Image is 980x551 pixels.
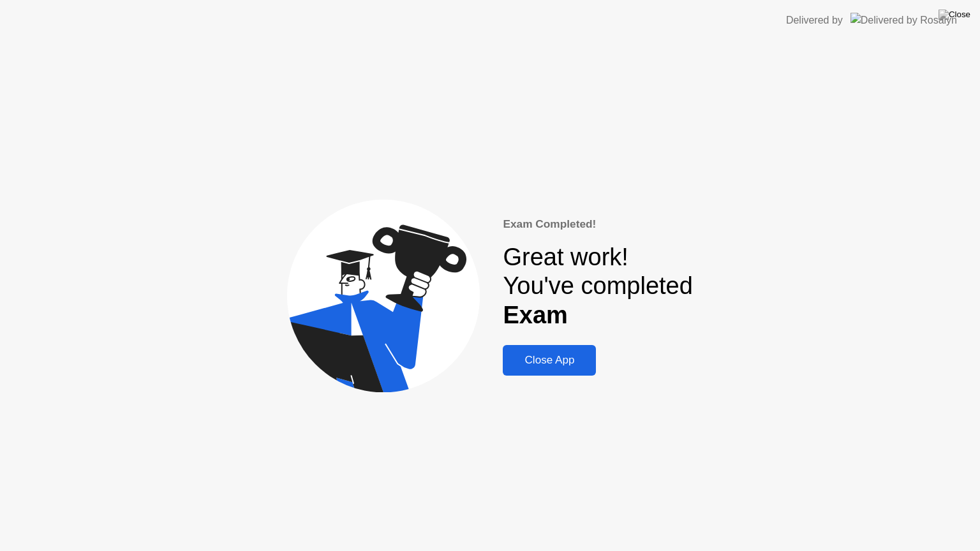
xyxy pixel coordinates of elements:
[503,243,692,330] div: Great work! You've completed
[503,345,596,376] button: Close App
[503,216,692,233] div: Exam Completed!
[850,13,957,27] img: Delivered by Rosalyn
[507,354,592,367] div: Close App
[503,302,567,328] b: Exam
[786,13,843,28] div: Delivered by
[939,10,970,20] img: Close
